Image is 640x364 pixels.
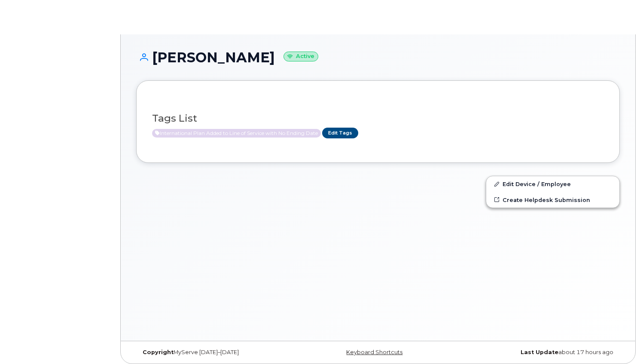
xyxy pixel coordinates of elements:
a: Edit Device / Employee [486,176,619,192]
span: Active [152,129,321,138]
h3: Tags List [152,113,604,124]
a: Create Helpdesk Submission [486,192,619,208]
a: Edit Tags [322,128,358,138]
strong: Copyright [143,349,174,355]
div: about 17 hours ago [459,349,620,356]
h1: [PERSON_NAME] [136,50,620,65]
div: MyServe [DATE]–[DATE] [136,349,297,356]
strong: Last Update [521,349,558,355]
small: Active [283,52,318,61]
a: Keyboard Shortcuts [346,349,402,355]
